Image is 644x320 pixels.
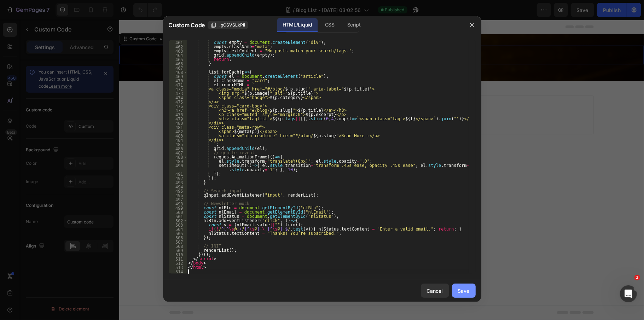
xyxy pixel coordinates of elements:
div: 505 [169,231,187,235]
div: 496 [169,193,187,197]
div: 468 [169,70,187,74]
div: 481 [169,125,187,129]
button: Save [452,284,476,298]
div: 493 [169,180,187,185]
button: .gCSVSLkPli [208,21,248,29]
div: 494 [169,185,187,189]
div: 480 [169,121,187,125]
div: 483 [169,134,187,138]
div: 492 [169,176,187,180]
div: 503 [169,223,187,227]
div: 464 [169,53,187,57]
div: 500 [169,210,187,214]
div: Choose templates [186,88,229,95]
div: 470 [169,78,187,83]
div: 469 [169,74,187,78]
span: Custom Code [169,21,205,29]
div: 482 [169,129,187,134]
div: Custom Code [9,16,39,22]
div: 466 [169,62,187,66]
div: 478 [169,112,187,117]
div: 489 [169,159,187,163]
div: 476 [169,104,187,108]
div: 507 [169,240,187,244]
span: 1 [634,275,640,280]
div: 475 [169,100,187,104]
div: 484 [169,138,187,142]
div: Save [458,287,470,295]
div: 472 [169,87,187,91]
span: .gCSVSLkPli [219,22,245,28]
div: 490 [169,163,187,172]
div: 513 [169,265,187,269]
button: Cancel [421,284,449,298]
div: 512 [169,261,187,265]
div: 461 [169,40,187,45]
div: 488 [169,155,187,159]
div: 485 [169,142,187,146]
div: 486 [169,146,187,151]
div: 479 [169,117,187,121]
div: 510 [169,252,187,257]
div: Add blank section [294,88,337,95]
div: 491 [169,172,187,176]
div: 504 [169,227,187,231]
div: 463 [169,49,187,53]
div: 487 [169,151,187,155]
div: 514 [169,269,187,274]
div: 477 [169,108,187,112]
div: Generate layout [242,88,279,95]
div: 467 [169,66,187,70]
span: Add section [246,72,279,79]
div: Script [342,18,366,32]
div: Cancel [427,287,443,295]
div: 474 [169,95,187,100]
div: 511 [169,257,187,261]
div: 497 [169,197,187,202]
span: inspired by CRO experts [183,97,231,103]
div: 471 [169,83,187,87]
div: HTML/Liquid [277,18,318,32]
div: 509 [169,248,187,252]
span: from URL or image [241,97,279,103]
div: 495 [169,189,187,193]
iframe: Intercom live chat [620,285,637,302]
div: 465 [169,57,187,62]
div: 462 [169,45,187,49]
div: 498 [169,202,187,206]
div: CSS [319,18,340,32]
div: 501 [169,214,187,219]
div: 506 [169,235,187,240]
span: then drag & drop elements [288,97,341,103]
div: 502 [169,219,187,223]
div: 508 [169,244,187,248]
div: 473 [169,91,187,95]
div: 499 [169,206,187,210]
